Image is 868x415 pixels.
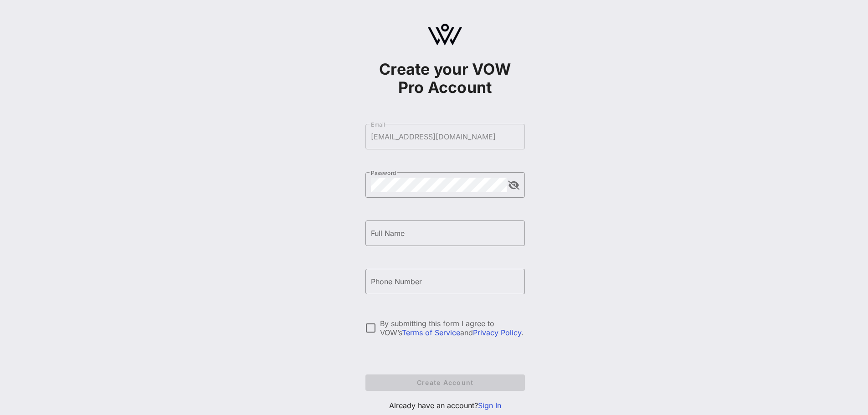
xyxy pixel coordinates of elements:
div: By submitting this form I agree to VOW’s and . [380,319,525,337]
label: Email [371,121,385,128]
img: logo.svg [428,24,462,46]
h1: Create your VOW Pro Account [365,60,525,97]
button: append icon [508,181,519,190]
a: Sign In [478,401,501,410]
a: Privacy Policy [473,328,521,337]
label: Password [371,169,396,176]
a: Terms of Service [402,328,460,337]
p: Already have an account? [365,400,525,411]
